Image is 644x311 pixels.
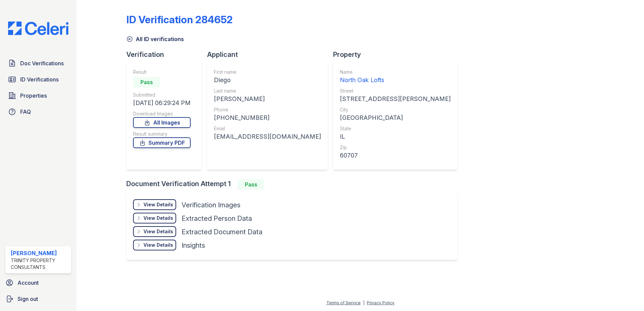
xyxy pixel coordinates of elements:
[340,94,451,104] div: [STREET_ADDRESS][PERSON_NAME]
[133,98,191,108] div: [DATE] 06:29:24 PM
[340,88,451,94] div: Street
[207,50,333,59] div: Applicant
[182,241,205,250] div: Insights
[237,179,264,190] div: Pass
[340,69,451,75] div: Name
[143,242,173,248] div: View Details
[133,117,191,128] a: All Images
[340,75,451,85] div: North Oak Lofts
[340,151,451,160] div: 60707
[214,113,321,123] div: [PHONE_NUMBER]
[133,110,191,117] div: Download Images
[126,13,233,26] div: ID Verification 284652
[5,57,71,70] a: Doc Verifications
[133,77,160,88] div: Pass
[5,105,71,118] a: FAQ
[18,279,39,287] span: Account
[214,106,321,113] div: Phone
[340,144,451,151] div: Zip
[20,59,64,67] span: Doc Verifications
[20,108,31,116] span: FAQ
[363,300,364,305] div: |
[182,200,240,210] div: Verification Images
[326,300,361,305] a: Terms of Service
[182,214,252,223] div: Extracted Person Data
[133,131,191,137] div: Result summary
[143,228,173,235] div: View Details
[340,106,451,113] div: City
[340,69,451,85] a: Name North Oak Lofts
[182,227,262,237] div: Extracted Document Data
[3,292,74,306] a: Sign out
[133,92,191,98] div: Submitted
[126,35,184,43] a: All ID verifications
[333,50,463,59] div: Property
[3,22,74,35] img: CE_Logo_Blue-a8612792a0a2168367f1c8372b55b34899dd931a85d93a1a3d3e32e68fde9ad4.png
[133,137,191,148] a: Summary PDF
[340,113,451,123] div: [GEOGRAPHIC_DATA]
[18,295,38,303] span: Sign out
[214,69,321,75] div: First name
[133,69,191,75] div: Result
[616,284,637,304] iframe: chat widget
[143,215,173,221] div: View Details
[11,249,68,257] div: [PERSON_NAME]
[5,89,71,102] a: Properties
[214,125,321,132] div: Email
[11,257,68,271] div: Trinity Property Consultants
[214,94,321,104] div: [PERSON_NAME]
[143,201,173,208] div: View Details
[214,132,321,141] div: [EMAIL_ADDRESS][DOMAIN_NAME]
[214,88,321,94] div: Last name
[367,300,394,305] a: Privacy Policy
[340,125,451,132] div: State
[214,75,321,85] div: Diego
[126,50,207,59] div: Verification
[340,132,451,141] div: IL
[20,92,47,100] span: Properties
[126,179,463,190] div: Document Verification Attempt 1
[3,276,74,289] a: Account
[20,75,59,83] span: ID Verifications
[5,73,71,86] a: ID Verifications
